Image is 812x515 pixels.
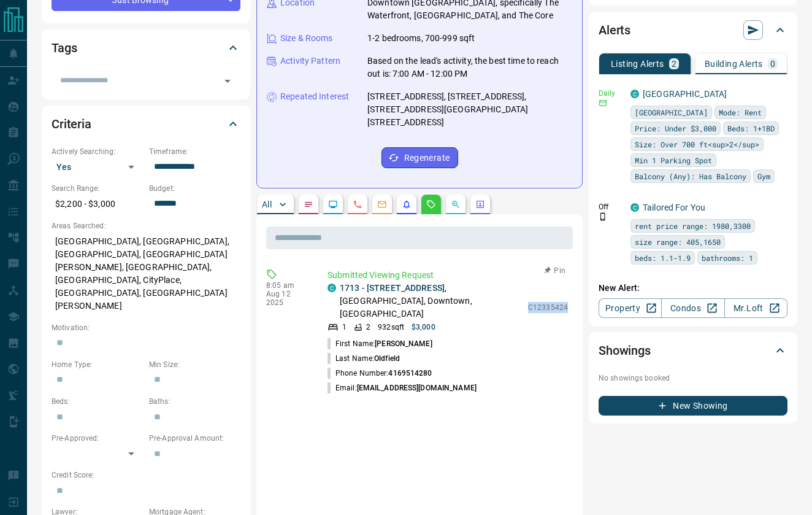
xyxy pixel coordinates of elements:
p: Pre-Approval Amount: [149,433,240,444]
span: bathrooms: 1 [702,252,753,264]
h2: Criteria [52,114,91,134]
h2: Tags [52,38,77,58]
a: Property [599,298,662,318]
p: Listing Alerts [611,60,664,68]
p: Submitted Viewing Request [327,269,568,282]
div: Alerts [599,15,787,45]
svg: Lead Browsing Activity [328,199,338,209]
svg: Requests [426,199,436,209]
p: Phone Number: [327,368,432,379]
p: Pre-Approved: [52,433,143,444]
svg: Email [599,99,607,107]
p: New Alert: [599,282,787,295]
svg: Agent Actions [475,199,485,209]
span: [GEOGRAPHIC_DATA] [635,106,708,118]
p: , [GEOGRAPHIC_DATA], Downtown, [GEOGRAPHIC_DATA] [340,282,522,320]
p: Credit Score: [52,470,240,481]
p: First Name: [327,338,432,349]
p: All [262,200,272,209]
p: Budget: [149,183,240,194]
h2: Alerts [599,20,630,40]
p: Aug 12 2025 [266,290,309,307]
p: Areas Searched: [52,220,240,231]
h2: Showings [599,341,651,360]
span: size range: 405,1650 [635,236,721,248]
p: Search Range: [52,183,143,194]
p: Activity Pattern [280,55,340,68]
span: rent price range: 1980,3300 [635,220,751,232]
span: 4169514280 [388,369,432,378]
p: Size & Rooms [280,32,333,45]
span: [PERSON_NAME] [375,339,432,348]
svg: Calls [353,199,362,209]
span: Mode: Rent [719,106,762,118]
p: $2,200 - $3,000 [52,194,143,214]
div: Tags [52,33,240,63]
div: Yes [52,157,143,177]
span: [EMAIL_ADDRESS][DOMAIN_NAME] [357,384,477,392]
svg: Listing Alerts [402,199,412,209]
span: Beds: 1+1BD [727,122,775,134]
p: Email: [327,382,477,393]
div: Criteria [52,109,240,139]
div: condos.ca [327,284,336,292]
span: Oldfield [374,354,400,363]
div: condos.ca [630,90,639,98]
button: Pin [537,265,573,276]
span: Price: Under $3,000 [635,122,716,134]
a: Mr.Loft [724,298,787,318]
svg: Push Notification Only [599,212,607,221]
div: condos.ca [630,203,639,212]
button: New Showing [599,396,787,416]
svg: Notes [304,199,313,209]
a: [GEOGRAPHIC_DATA] [643,89,727,99]
div: Showings [599,336,787,365]
p: Based on the lead's activity, the best time to reach out is: 7:00 AM - 12:00 PM [367,55,572,80]
a: 1713 - [STREET_ADDRESS] [340,283,445,293]
p: Baths: [149,396,240,407]
p: Last Name: [327,353,400,364]
p: 0 [770,60,775,68]
p: [STREET_ADDRESS], [STREET_ADDRESS], [STREET_ADDRESS][GEOGRAPHIC_DATA][STREET_ADDRESS] [367,90,572,129]
p: Beds: [52,396,143,407]
svg: Emails [377,199,387,209]
span: Gym [757,170,770,182]
p: [GEOGRAPHIC_DATA], [GEOGRAPHIC_DATA], [GEOGRAPHIC_DATA], [GEOGRAPHIC_DATA][PERSON_NAME], [GEOGRAP... [52,231,240,316]
p: Off [599,201,623,212]
p: 1-2 bedrooms, 700-999 sqft [367,32,475,45]
p: Building Alerts [705,60,763,68]
a: Tailored For You [643,203,705,212]
span: Balcony (Any): Has Balcony [635,170,746,182]
p: 2 [366,322,370,333]
p: 1 [342,322,347,333]
svg: Opportunities [451,199,461,209]
p: 8:05 am [266,281,309,290]
p: Daily [599,88,623,99]
p: $3,000 [412,322,435,333]
p: Repeated Interest [280,90,349,103]
button: Regenerate [381,147,458,168]
p: 932 sqft [378,322,404,333]
span: Min 1 Parking Spot [635,154,712,166]
p: Actively Searching: [52,146,143,157]
p: Home Type: [52,359,143,370]
p: C12335424 [528,302,568,313]
p: No showings booked [599,373,787,384]
p: Min Size: [149,359,240,370]
p: 2 [672,60,676,68]
p: Timeframe: [149,146,240,157]
p: Motivation: [52,322,240,333]
span: beds: 1.1-1.9 [635,252,691,264]
button: Open [219,72,236,90]
span: Size: Over 700 ft<sup>2</sup> [635,138,759,150]
a: Condos [661,298,724,318]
